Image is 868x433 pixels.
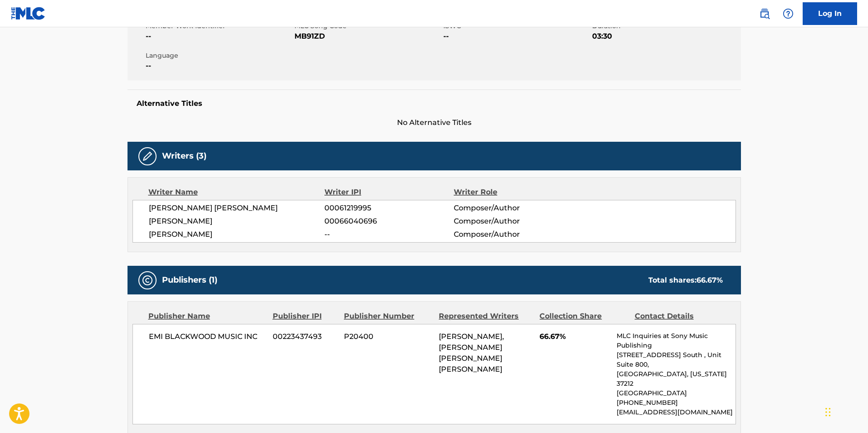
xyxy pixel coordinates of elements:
span: P20400 [344,331,432,342]
div: Help [779,5,797,23]
span: EMI BLACKWOOD MUSIC INC [149,331,266,342]
span: 00066040696 [324,216,453,227]
h5: Publishers (1) [162,275,217,285]
span: 03:30 [592,31,739,42]
span: -- [146,31,292,42]
span: [PERSON_NAME] [149,216,325,227]
span: 00223437493 [273,331,337,342]
div: Writer Name [148,187,325,198]
div: Collection Share [539,311,628,322]
span: Composer/Author [454,203,571,214]
p: MLC Inquiries at Sony Music Publishing [617,331,735,350]
img: Publishers [142,275,153,286]
p: [PHONE_NUMBER] [617,398,735,408]
span: 66.67 % [696,276,723,284]
a: Public Search [755,5,774,23]
span: MB91ZD [294,31,441,42]
div: Total shares: [648,275,723,286]
p: [GEOGRAPHIC_DATA] [617,388,735,398]
img: MLC Logo [11,7,46,20]
span: [PERSON_NAME] [PERSON_NAME] [149,203,325,214]
div: Publisher Number [344,311,432,322]
img: help [783,8,794,19]
span: -- [324,229,453,240]
span: -- [146,60,292,71]
img: search [759,8,770,19]
p: [STREET_ADDRESS] South , Unit Suite 800, [617,350,735,369]
span: [PERSON_NAME], [PERSON_NAME] [PERSON_NAME] [PERSON_NAME] [439,332,504,373]
span: 66.67% [539,331,610,342]
div: Represented Writers [439,311,533,322]
a: Log In [803,2,857,25]
span: 00061219995 [324,203,453,214]
p: [EMAIL_ADDRESS][DOMAIN_NAME] [617,408,735,417]
span: -- [443,31,590,42]
span: Composer/Author [454,216,571,227]
h5: Writers (3) [162,151,206,161]
div: Publisher IPI [273,311,337,322]
span: No Alternative Titles [128,117,741,128]
span: Composer/Author [454,229,571,240]
iframe: Chat Widget [823,389,868,433]
p: [GEOGRAPHIC_DATA], [US_STATE] 37212 [617,369,735,388]
img: Writers [142,151,153,162]
div: Drag [825,398,831,426]
h5: Alternative Titles [137,99,732,108]
div: Writer IPI [324,187,454,198]
span: [PERSON_NAME] [149,229,325,240]
div: Publisher Name [148,311,266,322]
span: Language [146,51,292,60]
div: Contact Details [635,311,723,322]
div: Writer Role [454,187,571,198]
